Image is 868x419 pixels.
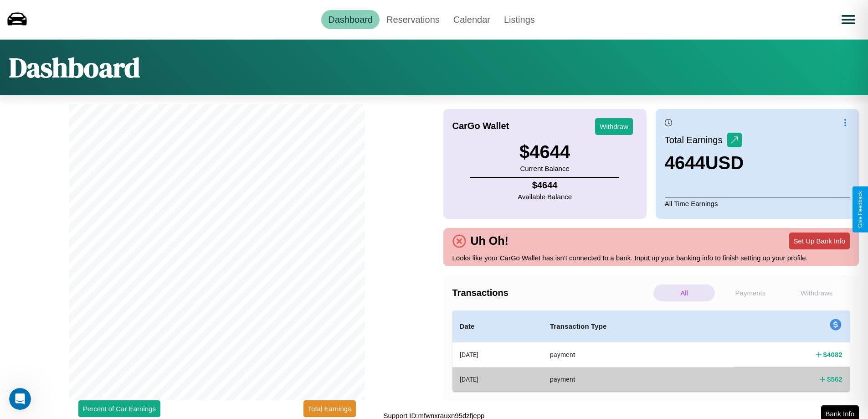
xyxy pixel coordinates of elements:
[466,234,513,248] h4: Uh Oh!
[665,197,850,210] p: All Time Earnings
[543,342,734,367] th: payment
[543,367,734,391] th: payment
[519,142,570,162] h3: $ 4644
[653,285,715,301] p: All
[303,400,356,417] button: Total Earnings
[452,121,509,131] h4: CarGo Wallet
[78,400,160,417] button: Percent of Car Earnings
[719,285,781,301] p: Payments
[380,10,447,29] a: Reservations
[452,367,543,391] th: [DATE]
[827,374,842,384] h4: $ 562
[836,7,861,32] button: Open menu
[460,321,535,332] h4: Date
[321,10,380,29] a: Dashboard
[452,252,850,264] p: Looks like your CarGo Wallet has isn't connected to a bank. Input up your banking info to finish ...
[447,10,497,29] a: Calendar
[786,285,847,301] p: Withdraws
[789,233,850,249] button: Set Up Bank Info
[497,10,542,29] a: Listings
[550,321,727,332] h4: Transaction Type
[823,350,842,359] h4: $ 4082
[452,310,850,392] table: simple table
[519,162,570,175] p: Current Balance
[518,180,572,191] h4: $ 4644
[9,388,31,410] iframe: Intercom live chat
[452,288,651,298] h4: Transactions
[518,191,572,203] p: Available Balance
[665,132,727,148] p: Total Earnings
[857,191,863,228] div: Give Feedback
[9,49,140,86] h1: Dashboard
[452,342,543,367] th: [DATE]
[665,153,744,173] h3: 4644 USD
[595,118,633,135] button: Withdraw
